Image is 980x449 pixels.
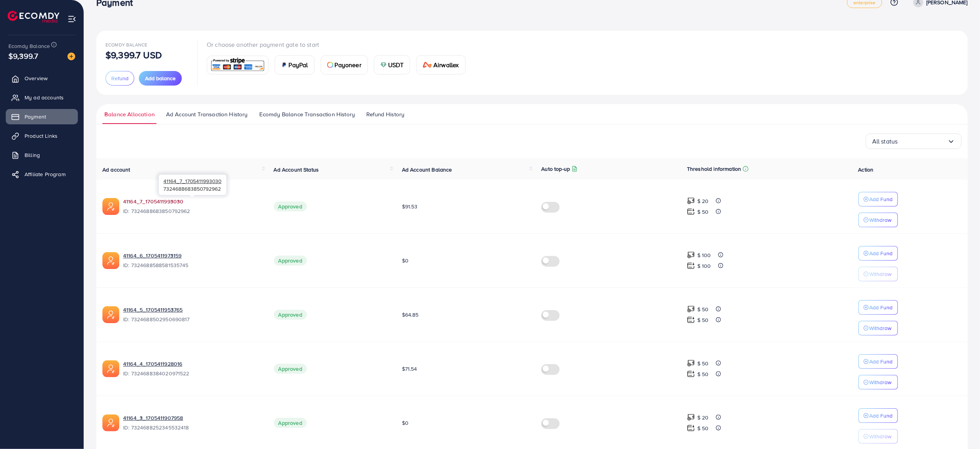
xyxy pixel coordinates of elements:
span: ID: 7324688588581535745 [123,261,262,269]
p: $9,399.7 USD [105,50,162,59]
button: Refund [105,71,134,86]
img: ic-ads-acc.e4c84228.svg [102,360,119,377]
span: ID: 7324688683850792962 [123,207,262,215]
a: 41164_3_1705411907958 [123,414,262,422]
img: card [423,62,432,68]
p: $ 50 [697,315,709,325]
img: card [209,57,266,73]
span: Approved [274,418,307,428]
button: Add Fund [858,408,898,423]
input: Search for option [898,135,947,147]
img: top-up amount [687,262,695,270]
p: $ 50 [697,359,709,368]
span: Ecomdy Balance [8,42,50,50]
a: Payment [6,109,78,124]
span: Payment [25,113,46,121]
span: Action [858,166,874,173]
span: PayPal [289,60,308,69]
img: top-up amount [687,424,695,432]
span: Approved [274,310,307,320]
p: $ 50 [697,424,709,433]
div: 7324688683850792962 [159,175,226,195]
span: Affiliate Program [25,170,66,178]
img: card [327,62,333,68]
span: Approved [274,364,307,374]
iframe: Chat [947,414,974,443]
a: 41164_6_1705411973159 [123,252,262,259]
img: ic-ads-acc.e4c84228.svg [102,198,119,215]
span: Ecomdy Balance Transaction History [259,110,355,119]
img: top-up amount [687,316,695,324]
button: Withdraw [858,429,898,444]
button: Withdraw [858,213,898,227]
button: Add Fund [858,192,898,206]
button: Withdraw [858,321,898,335]
a: cardAirwallex [416,55,465,74]
p: Withdraw [870,215,892,225]
img: top-up amount [687,251,695,259]
p: $ 100 [697,251,711,260]
span: Payoneer [335,60,361,69]
a: cardPayPal [275,55,315,74]
p: Auto top-up [541,164,570,173]
img: top-up amount [687,413,695,421]
img: ic-ads-acc.e4c84228.svg [102,252,119,269]
p: $ 50 [697,207,709,216]
span: Ad Account Status [274,166,319,173]
a: cardUSDT [374,55,410,74]
a: 41164_7_1705411993030 [123,198,262,205]
p: Add Fund [870,195,893,204]
span: $9,399.7 [8,50,38,61]
span: $0 [402,257,408,264]
button: Add Fund [858,354,898,369]
p: $ 20 [697,413,709,422]
div: Search for option [866,134,962,149]
span: USDT [388,60,404,69]
img: ic-ads-acc.e4c84228.svg [102,306,119,323]
img: card [380,62,387,68]
div: <span class='underline'>41164_6_1705411973159</span></br>7324688588581535745 [123,252,262,269]
p: Add Fund [870,249,893,258]
img: ic-ads-acc.e4c84228.svg [102,414,119,431]
p: $ 20 [697,196,709,206]
a: My ad accounts [6,90,78,105]
span: Balance Allocation [104,110,155,119]
img: logo [8,11,59,23]
button: Add Fund [858,300,898,315]
a: Affiliate Program [6,167,78,182]
img: top-up amount [687,305,695,313]
span: Add balance [145,74,176,82]
a: Overview [6,71,78,86]
span: 41164_7_1705411993030 [163,177,221,185]
p: Withdraw [870,269,892,279]
span: Approved [274,201,307,211]
span: Ad Account Balance [402,166,452,173]
img: top-up amount [687,370,695,378]
span: Refund [111,74,128,82]
div: <span class='underline'>41164_3_1705411907958</span></br>7324688252345532418 [123,414,262,432]
span: ID: 7324688384020971522 [123,370,262,377]
p: Withdraw [870,324,892,333]
p: Or choose another payment gate to start [207,40,472,49]
img: card [281,62,287,68]
button: Add balance [139,71,182,86]
p: Add Fund [870,303,893,312]
span: My ad accounts [25,94,64,101]
a: card [207,56,268,74]
p: $ 50 [697,370,709,379]
a: 41164_5_1705411953765 [123,306,262,314]
span: Ecomdy Balance [105,41,147,48]
span: Billing [25,151,40,159]
img: top-up amount [687,359,695,367]
button: Add Fund [858,246,898,261]
img: top-up amount [687,208,695,216]
p: Threshold information [687,164,741,173]
p: Withdraw [870,432,892,441]
p: Add Fund [870,357,893,366]
div: <span class='underline'>41164_5_1705411953765</span></br>7324688502950690817 [123,306,262,324]
p: $ 100 [697,261,711,271]
span: $64.85 [402,311,419,319]
span: All status [872,135,898,147]
a: Product Links [6,128,78,144]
